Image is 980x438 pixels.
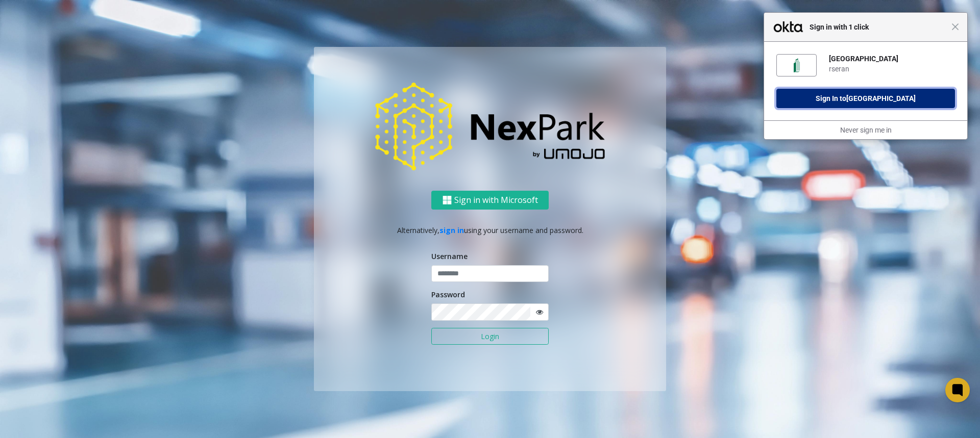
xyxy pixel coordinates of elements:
img: fs08wpbtcgAJnewkR4x7 [789,57,805,73]
label: Username [431,251,468,262]
button: Login [431,328,549,345]
span: Sign in with 1 click [804,21,951,33]
label: Password [431,289,465,300]
span: [GEOGRAPHIC_DATA] [846,94,916,102]
p: Alternatively, using your username and password. [324,225,656,236]
button: Sign In to[GEOGRAPHIC_DATA] [776,89,955,108]
a: sign in [439,225,464,235]
span: Close [951,23,959,31]
div: rseran [829,64,955,73]
button: Sign in with Microsoft [431,191,549,210]
a: Never sign me in [840,126,892,134]
div: [GEOGRAPHIC_DATA] [829,54,955,63]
